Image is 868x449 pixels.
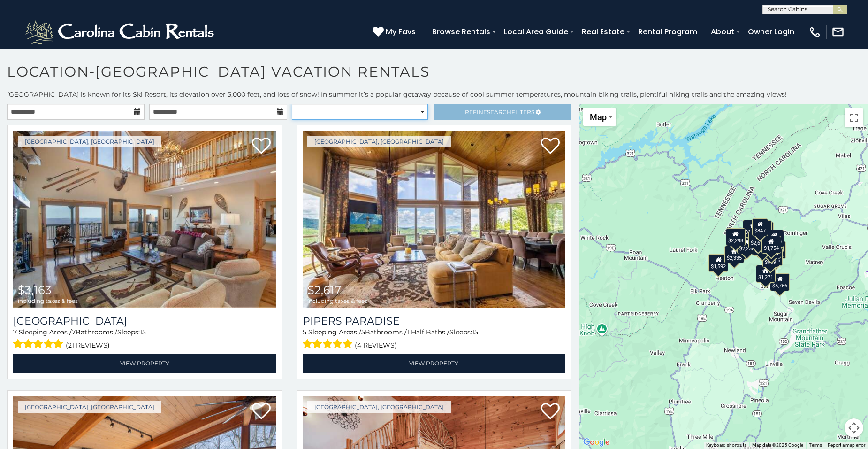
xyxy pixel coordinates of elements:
[307,283,341,297] span: $2,617
[472,328,478,336] span: 15
[761,236,781,254] div: $1,754
[18,298,78,304] span: including taxes & fees
[303,315,566,327] a: Pipers Paradise
[434,104,571,120] a: RefineSearchFilters
[845,418,863,437] button: Map camera controls
[590,112,607,122] span: Map
[307,136,451,147] a: [GEOGRAPHIC_DATA], [GEOGRAPHIC_DATA]
[752,218,768,236] div: $847
[762,250,778,268] div: $939
[831,25,845,39] img: mail-regular-white.png
[18,136,161,147] a: [GEOGRAPHIC_DATA], [GEOGRAPHIC_DATA]
[583,108,616,126] button: Change map style
[724,246,744,263] div: $2,335
[767,248,783,266] div: $656
[13,354,276,373] a: View Property
[845,108,863,127] button: Toggle fullscreen view
[18,283,52,297] span: $3,163
[764,230,784,248] div: $1,199
[66,339,110,351] span: (21 reviews)
[23,18,218,46] img: White-1-2.png
[13,315,276,327] a: [GEOGRAPHIC_DATA]
[427,23,495,40] a: Browse Rentals
[307,401,451,413] a: [GEOGRAPHIC_DATA], [GEOGRAPHIC_DATA]
[737,236,756,254] div: $2,230
[756,265,776,283] div: $1,271
[499,23,573,40] a: Local Area Guide
[828,442,865,448] a: Report a map error
[577,23,629,40] a: Real Estate
[355,339,397,351] span: (4 reviews)
[361,328,365,336] span: 5
[303,328,306,336] span: 5
[541,137,560,156] a: Add to favorites
[808,25,822,39] img: phone-regular-white.png
[303,354,566,373] a: View Property
[770,273,790,291] div: $5,766
[13,315,276,327] h3: Southern Star Lodge
[748,231,768,248] div: $2,617
[752,220,772,238] div: $2,256
[373,26,418,38] a: My Favs
[541,402,560,422] a: Add to favorites
[708,254,728,272] div: $1,592
[13,328,17,336] span: 7
[581,436,612,449] a: Open this area in Google Maps (opens a new window)
[743,23,799,40] a: Owner Login
[633,23,702,40] a: Rental Program
[407,328,449,336] span: 1 Half Baths /
[303,327,566,351] div: Sleeping Areas / Bathrooms / Sleeps:
[13,131,276,308] img: Southern Star Lodge
[487,108,511,116] span: Search
[307,298,367,304] span: including taxes & fees
[13,131,276,308] a: Southern Star Lodge $3,163 including taxes & fees
[13,327,276,351] div: Sleeping Areas / Bathrooms / Sleeps:
[303,131,566,308] img: Pipers Paradise
[18,401,161,413] a: [GEOGRAPHIC_DATA], [GEOGRAPHIC_DATA]
[465,108,534,116] span: Refine Filters
[386,26,416,38] span: My Favs
[252,137,271,156] a: Add to favorites
[581,436,612,449] img: Google
[252,402,271,422] a: Add to favorites
[303,131,566,308] a: Pipers Paradise $2,617 including taxes & fees
[752,442,803,448] span: Map data ©2025 Google
[725,228,745,246] div: $2,298
[809,442,822,448] a: Terms
[764,240,784,257] div: $1,209
[140,328,146,336] span: 15
[72,328,76,336] span: 7
[706,23,739,40] a: About
[706,442,746,449] button: Keyboard shortcuts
